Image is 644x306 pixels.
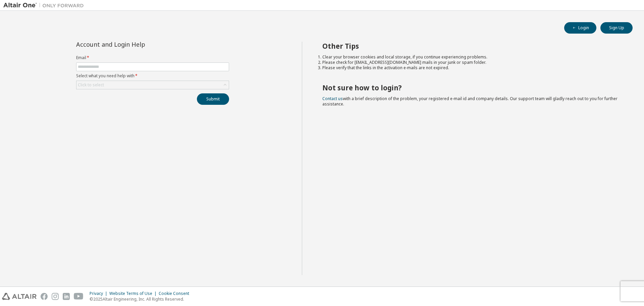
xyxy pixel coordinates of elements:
button: Login [564,22,596,34]
label: Email [76,55,229,60]
img: altair_logo.svg [2,293,37,300]
div: Cookie Consent [159,291,193,296]
span: with a brief description of the problem, your registered e-mail id and company details. Our suppo... [322,96,618,107]
button: Sign Up [600,22,633,34]
li: Please check for [EMAIL_ADDRESS][DOMAIN_NAME] mails in your junk or spam folder. [322,60,621,65]
button: Submit [197,93,229,105]
img: youtube.svg [74,293,84,300]
li: Please verify that the links in the activation e-mails are not expired. [322,65,621,71]
div: Privacy [90,291,109,296]
div: Click to select [78,82,104,88]
a: Contact us [322,96,343,101]
img: Altair One [3,2,87,9]
img: linkedin.svg [63,293,70,300]
p: © 2025 Altair Engineering, Inc. All Rights Reserved. [90,296,193,302]
label: Select what you need help with [76,73,229,79]
div: Account and Login Help [76,42,199,47]
li: Clear your browser cookies and local storage, if you continue experiencing problems. [322,54,621,60]
h2: Not sure how to login? [322,83,621,92]
h2: Other Tips [322,42,621,50]
div: Click to select [76,81,229,89]
img: instagram.svg [52,293,59,300]
div: Website Terms of Use [109,291,159,296]
img: facebook.svg [41,293,48,300]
